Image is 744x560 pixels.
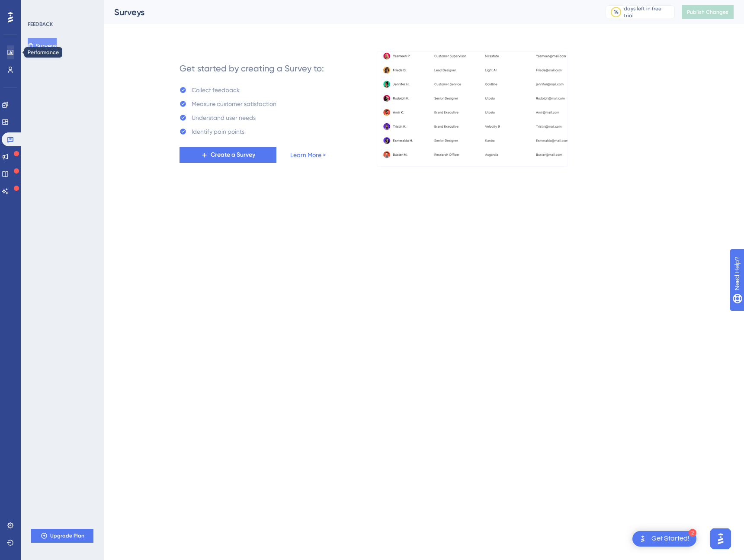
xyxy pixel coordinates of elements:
a: Learn More > [290,150,326,160]
div: Get started by creating a Survey to: [180,62,324,74]
span: Upgrade Plan [50,532,84,539]
div: 2 [689,529,696,537]
span: Need Help? [20,2,54,13]
div: Get Started! [651,534,689,544]
img: launcher-image-alternative-text [638,534,648,544]
button: Surveys [28,38,57,54]
button: Upgrade Plan [31,529,93,543]
iframe: UserGuiding AI Assistant Launcher [708,526,734,552]
div: 14 [614,9,619,16]
div: FEEDBACK [28,21,53,28]
span: Publish Changes [687,9,728,16]
div: Open Get Started! checklist, remaining modules: 2 [632,531,696,547]
div: Measure customer satisfaction [192,99,276,109]
div: days left in free trial [624,5,672,19]
div: Collect feedback [192,85,240,95]
div: Understand user needs [192,113,256,123]
button: Publish Changes [682,5,734,19]
img: b81bf5b5c10d0e3e90f664060979471a.gif [377,51,568,167]
span: Create a Survey [211,150,255,160]
div: Surveys [114,6,584,18]
button: Create a Survey [180,147,276,163]
div: Identify pain points [192,126,244,137]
